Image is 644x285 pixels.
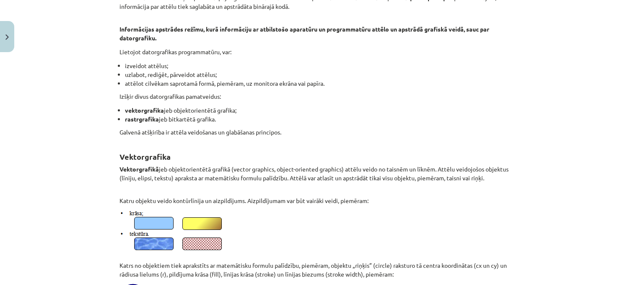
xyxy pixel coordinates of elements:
[5,34,9,40] img: icon-close-lesson-0947bae3869378f0d4975bcd49f059093ad1ed9edebbc8119c70593378902aed.svg
[125,115,525,124] li: jeb bitkartētā grafika.
[125,106,525,115] li: jeb objektorientētā grafika;
[125,106,164,114] strong: vektorgrafika
[125,61,525,70] li: izveidot attēlus;
[125,115,159,123] strong: rastrgrafika
[119,92,525,101] p: Izšķir divus datorgrafikas pamatveidus:
[119,47,525,56] p: Lietojot datorgrafikas programmatūru, var:
[119,128,525,137] p: Galvenā atšķirība ir attēla veidošanas un glabāšanas principos.
[119,25,489,42] strong: Informācijas apstrādes režīmu, kurā informāciju ar atbilstošo aparatūru un programmatūru attēlo u...
[125,79,525,88] li: attēlot cilvēkam saprotamā formā, piemēram, uz monitora ekrāna vai papīra.
[125,70,525,79] li: uzlabot, rediģēt, pārveidot attēlus;
[119,187,525,205] p: Katru objektu veido kontūrlīnija un aizpildījums. Aizpildījumam var būt vairāki veidi, piemēram:
[119,210,525,279] p: Katrs no objektiem tiek aprakstīts ar matemātisku formulu palīdzību, piemēram, objektu „riņķis” (...
[119,165,159,173] strong: Vektorgrafikā
[119,165,525,182] p: jeb objektorientētā grafikā (vector graphics, object-oriented graphics) attēlu veido no taisnēm u...
[119,152,171,161] strong: Vektorgrafika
